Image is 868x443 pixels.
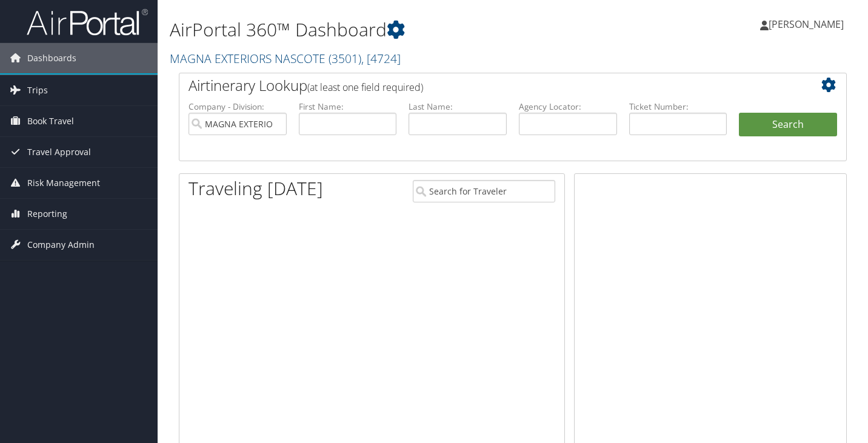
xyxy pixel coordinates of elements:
span: ( 3501 ) [329,50,361,67]
span: Company Admin [27,230,95,260]
a: [PERSON_NAME] [760,6,856,42]
label: First Name: [299,101,397,113]
span: Book Travel [27,106,74,136]
span: Dashboards [27,43,76,73]
h1: AirPortal 360™ Dashboard [170,17,627,42]
button: Search [739,113,837,137]
input: Search for Traveler [413,180,555,202]
span: Trips [27,75,48,105]
span: Risk Management [27,168,100,198]
img: airportal-logo.png [27,8,148,36]
span: , [ 4724 ] [361,50,401,67]
h1: Traveling [DATE] [189,176,323,201]
label: Ticket Number: [629,101,727,113]
span: (at least one field required) [307,81,423,94]
label: Agency Locator: [519,101,617,113]
h2: Airtinerary Lookup [189,75,781,96]
label: Company - Division: [189,101,287,113]
span: Reporting [27,199,67,229]
span: Travel Approval [27,137,91,167]
span: [PERSON_NAME] [769,18,844,31]
label: Last Name: [409,101,507,113]
a: MAGNA EXTERIORS NASCOTE [170,50,401,67]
